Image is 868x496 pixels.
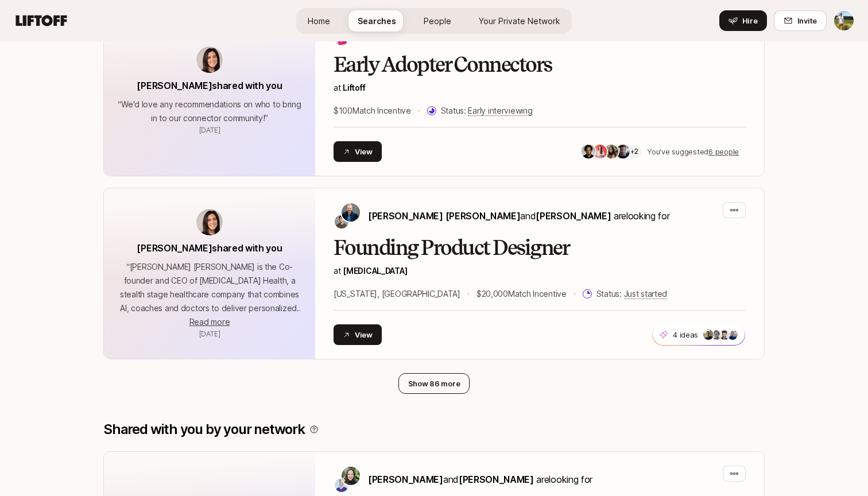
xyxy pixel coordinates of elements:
span: People [424,15,451,27]
a: Home [299,10,339,32]
a: Your Private Network [470,10,569,32]
img: Jon Fan [335,478,348,492]
p: $100 Match Incentive [334,104,411,118]
img: 77bf4b5f_6e04_4401_9be1_63a53e42e56a.jpg [604,145,618,158]
p: are looking for [368,208,669,223]
span: Liftoff [343,83,365,92]
span: Your Private Network [479,15,560,27]
button: Tyler Kieft [834,10,854,31]
a: People [414,10,460,32]
img: f0936900_d56c_467f_af31_1b3fd38f9a79.jpg [703,330,714,340]
span: [PERSON_NAME] [459,474,534,485]
p: Shared with you by your network [103,421,305,437]
p: at [334,81,746,95]
span: Hire [742,15,758,26]
h2: Early Adopter Connectors [334,53,746,76]
span: [PERSON_NAME] [536,210,611,222]
img: avatar-url [196,209,223,235]
span: Invite [797,15,817,26]
span: [PERSON_NAME] shared with you [137,80,282,91]
img: 7bf30482_e1a5_47b4_9e0f_fc49ddd24bf6.jpg [719,330,730,340]
span: Just started [624,289,668,299]
p: are looking for [368,472,592,487]
button: Invite [774,10,827,31]
img: 33f207b1_b18a_494d_993f_6cda6c0df701.jpg [711,330,722,340]
p: $20,000 Match Incentive [476,287,567,301]
p: Status: [441,104,533,118]
span: Searches [358,15,396,27]
span: Early interviewing [468,106,532,116]
button: View [334,324,382,345]
img: avatar-url [196,46,223,73]
img: 7cab7823_d069_48e4_a8e4_1d411b2aeb71.jpg [582,145,595,158]
button: View [334,141,382,162]
span: February 1, 2024 2:09pm [199,126,220,134]
span: Home [308,15,330,27]
span: [PERSON_NAME] [368,474,443,485]
p: “ We'd love any recommendations on who to bring in to our connector community! ” [118,98,301,125]
span: and [443,474,534,485]
span: You've suggested [647,147,708,156]
p: 4 ideas [673,329,698,340]
p: “ [PERSON_NAME] [PERSON_NAME] is the Co-founder and CEO of [MEDICAL_DATA] Health, a stealth stage... [118,260,301,315]
img: 4f55cf61_7576_4c62_b09b_ef337657948a.jpg [593,145,607,158]
img: ACg8ocLvjhFXXvRClJjm-xPfkkp9veM7FpBgciPjquukK9GRrNvCg31i2A=s160-c [727,330,738,340]
img: Tyler Kieft [834,11,854,30]
p: +2 [630,146,638,157]
h2: Founding Product Designer [334,237,746,259]
span: September 17, 2025 10:07am [199,330,220,338]
img: Tutram Nguyen [342,467,360,485]
span: [MEDICAL_DATA] [343,266,407,276]
img: Sagan Schultz [342,203,360,222]
p: [US_STATE], [GEOGRAPHIC_DATA] [334,287,460,301]
button: Hire [719,10,767,31]
span: [PERSON_NAME] [PERSON_NAME] [368,210,520,222]
button: 4 ideas [652,324,745,346]
img: David Deng [335,215,348,228]
a: Searches [348,10,405,32]
button: Show 86 more [398,373,470,394]
span: and [520,210,611,222]
span: Read more [189,317,230,327]
p: at [334,264,746,278]
u: 6 people [708,147,739,156]
p: Status: [596,287,667,301]
span: [PERSON_NAME] shared with you [137,242,282,254]
button: Read more [189,315,230,329]
img: e277b4ae_bd56_4238_8022_108423d7fa5a.jpg [616,145,630,158]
